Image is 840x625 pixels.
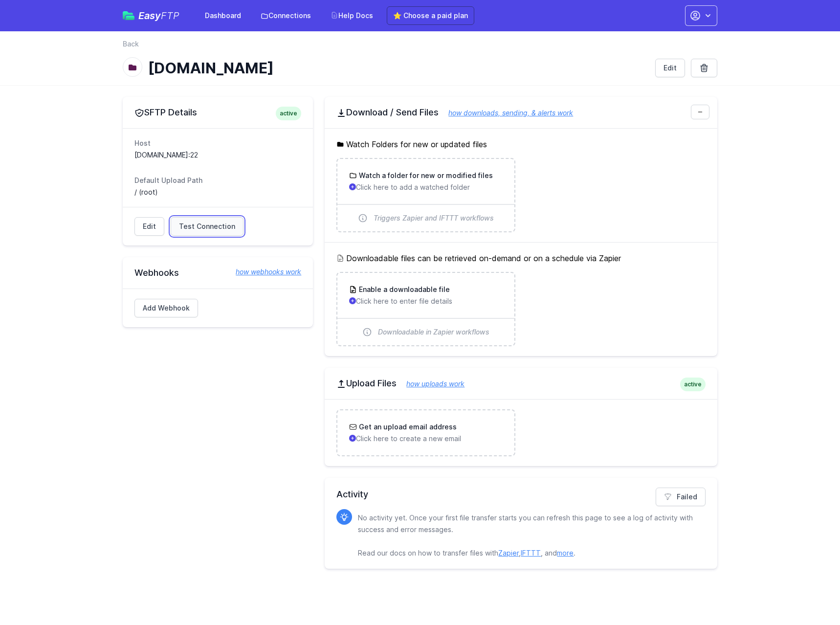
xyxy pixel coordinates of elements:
[337,410,514,455] a: Get an upload email address Click here to create a new email
[199,7,247,24] a: Dashboard
[123,39,717,55] nav: Breadcrumb
[349,182,502,192] p: Click here to add a watched folder
[336,488,706,501] h2: Activity
[134,187,301,197] dd: / (root)
[357,422,457,432] h3: Get an upload email address
[374,213,494,223] span: Triggers Zapier and IFTTT workflows
[123,11,179,21] a: EasyFTP
[791,576,828,613] iframe: Drift Widget Chat Controller
[148,59,647,77] h1: [DOMAIN_NAME]
[134,150,301,160] dd: [DOMAIN_NAME]:22
[134,176,301,185] dt: Default Upload Path
[349,434,502,444] p: Click here to create a new email
[276,107,301,120] span: active
[357,285,450,294] h3: Enable a downloadable file
[349,296,502,306] p: Click here to enter file details
[680,378,706,391] span: active
[134,299,198,317] a: Add Webhook
[397,379,464,388] a: how uploads work
[337,273,514,345] a: Enable a downloadable file Click here to enter file details Downloadable in Zapier workflows
[134,138,301,148] dt: Host
[357,171,493,180] h3: Watch a folder for new or modified files
[358,512,698,559] p: No activity yet. Once your first file transfer starts you can refresh this page to see a log of a...
[498,549,519,557] a: Zapier
[123,39,139,49] a: Back
[138,11,179,21] span: Easy
[337,159,514,231] a: Watch a folder for new or modified files Click here to add a watched folder Triggers Zapier and I...
[336,107,706,118] h2: Download / Send Files
[134,217,164,236] a: Edit
[179,222,235,231] span: Test Connection
[557,549,574,557] a: more
[521,549,541,557] a: IFTTT
[656,488,706,506] a: Failed
[336,378,706,389] h2: Upload Files
[439,109,573,117] a: how downloads, sending, & alerts work
[134,267,301,279] h2: Webhooks
[123,11,134,20] img: easyftp_logo.png
[655,59,685,77] a: Edit
[161,10,179,22] span: FTP
[325,7,379,24] a: Help Docs
[226,267,301,277] a: how webhooks work
[336,138,706,150] h5: Watch Folders for new or updated files
[378,327,489,337] span: Downloadable in Zapier workflows
[387,6,474,25] a: ⭐ Choose a paid plan
[255,7,317,24] a: Connections
[134,107,301,118] h2: SFTP Details
[171,217,243,236] a: Test Connection
[336,252,706,264] h5: Downloadable files can be retrieved on-demand or on a schedule via Zapier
